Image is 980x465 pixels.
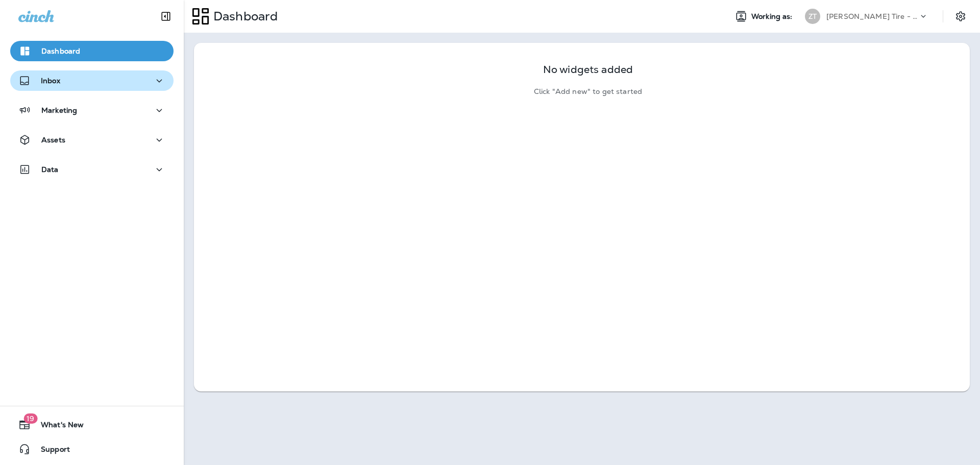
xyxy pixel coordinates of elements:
[10,41,174,61] button: Dashboard
[805,9,820,24] div: ZT
[10,439,174,459] button: Support
[31,421,84,433] span: What's New
[41,136,65,144] p: Assets
[951,7,970,26] button: Settings
[41,77,60,85] p: Inbox
[826,12,918,20] p: [PERSON_NAME] Tire - [PERSON_NAME]
[10,414,174,435] button: 19What's New
[10,159,174,180] button: Data
[41,47,80,55] p: Dashboard
[31,445,70,457] span: Support
[209,9,278,24] p: Dashboard
[543,65,633,74] p: No widgets added
[41,165,59,174] p: Data
[534,87,642,96] p: Click "Add new" to get started
[152,6,180,27] button: Collapse Sidebar
[23,413,37,424] span: 19
[41,106,77,114] p: Marketing
[10,130,174,150] button: Assets
[751,12,795,21] span: Working as:
[10,100,174,120] button: Marketing
[10,70,174,91] button: Inbox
